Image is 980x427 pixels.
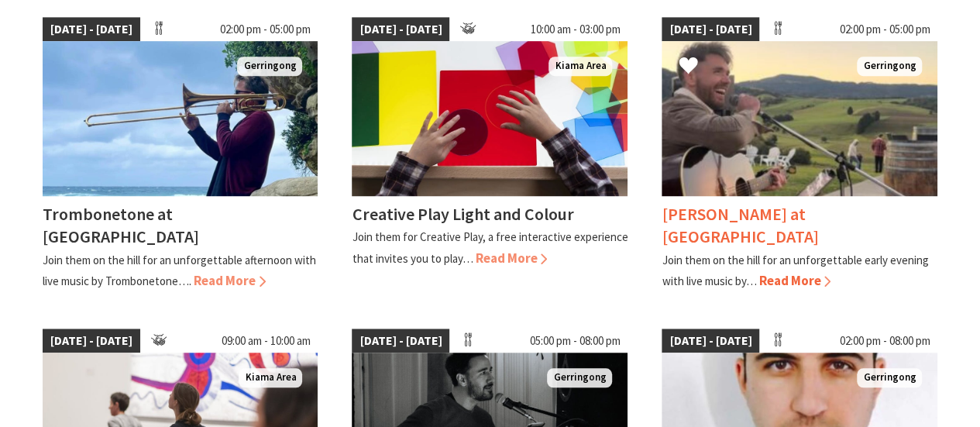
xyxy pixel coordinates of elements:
span: Gerringong [547,368,612,387]
span: Kiama Area [548,57,612,76]
span: [DATE] - [DATE] [43,329,140,353]
p: Join them for Creative Play, a free interactive experience that invites you to play… [352,229,628,265]
span: Read More [475,250,547,267]
span: Gerringong [857,368,922,387]
span: Read More [194,272,266,289]
span: Gerringong [237,57,302,76]
span: 10:00 am - 03:00 pm [522,17,628,42]
span: 02:00 pm - 05:00 pm [211,17,318,42]
span: Kiama Area [239,368,302,387]
span: Read More [758,272,830,289]
span: [DATE] - [DATE] [352,329,449,353]
a: [DATE] - [DATE] 10:00 am - 03:00 pm Aerial view of a child playing with multi colour shape cut ou... [352,17,628,291]
span: 02:00 pm - 08:00 pm [831,329,937,353]
h4: [PERSON_NAME] at [GEOGRAPHIC_DATA] [662,203,818,247]
img: Trombonetone [43,41,318,196]
img: James Burton [662,41,937,196]
span: [DATE] - [DATE] [662,329,759,353]
span: 05:00 pm - 08:00 pm [521,329,628,353]
img: Aerial view of a child playing with multi colour shape cut outs as part of Creative Play [352,41,628,196]
p: Join them on the hill for an unforgettable afternoon with live music by Trombonetone…. [43,253,316,288]
span: Gerringong [857,57,922,76]
span: [DATE] - [DATE] [662,17,759,42]
a: [DATE] - [DATE] 02:00 pm - 05:00 pm Trombonetone Gerringong Trombonetone at [GEOGRAPHIC_DATA] Joi... [43,17,318,291]
h4: Trombonetone at [GEOGRAPHIC_DATA] [43,203,199,247]
a: [DATE] - [DATE] 02:00 pm - 05:00 pm James Burton Gerringong [PERSON_NAME] at [GEOGRAPHIC_DATA] Jo... [662,17,937,291]
p: Join them on the hill for an unforgettable early evening with live music by… [662,253,928,288]
h4: Creative Play Light and Colour [352,203,573,225]
span: [DATE] - [DATE] [43,17,140,42]
span: 09:00 am - 10:00 am [213,329,318,353]
span: 02:00 pm - 05:00 pm [831,17,937,42]
button: Click to Favourite James Burton at Crooked River Estate [663,40,714,93]
span: [DATE] - [DATE] [352,17,449,42]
